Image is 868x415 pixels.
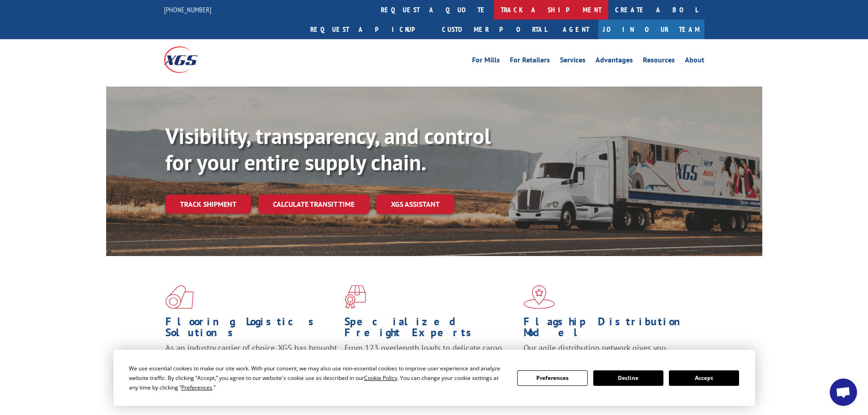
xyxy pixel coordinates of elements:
[164,5,211,14] a: [PHONE_NUMBER]
[510,56,550,67] a: For Retailers
[560,56,586,67] a: Services
[435,20,554,39] a: Customer Portal
[344,316,517,343] h1: Specialized Freight Experts
[685,56,704,67] a: About
[258,195,369,214] a: Calculate transit time
[643,56,675,67] a: Resources
[517,370,587,386] button: Preferences
[344,285,366,309] img: xgs-icon-focused-on-flooring-red
[364,374,397,382] span: Cookie Policy
[165,343,337,375] span: As an industry carrier of choice, XGS has brought innovation and dedication to flooring logistics...
[376,195,454,214] a: XGS ASSISTANT
[524,285,555,309] img: xgs-icon-flagship-distribution-model-red
[303,20,435,39] a: Request a pickup
[598,20,704,39] a: Join Our Team
[165,285,194,309] img: xgs-icon-total-supply-chain-intelligence-red
[596,56,633,67] a: Advantages
[344,343,517,383] p: From 123 overlength loads to delicate cargo, our experienced staff knows the best way to move you...
[165,316,338,343] h1: Flooring Logistics Solutions
[165,122,491,176] b: Visibility, transparency, and control for your entire supply chain.
[129,364,506,392] div: We use essential cookies to make our site work. With your consent, we may also use non-essential ...
[165,195,251,214] a: Track shipment
[524,316,696,343] h1: Flagship Distribution Model
[472,56,500,67] a: For Mills
[830,379,857,406] a: Open chat
[113,350,755,406] div: Cookie Consent Prompt
[593,370,663,386] button: Decline
[181,384,212,391] span: Preferences
[524,343,691,364] span: Our agile distribution network gives you nationwide inventory management on demand.
[554,20,598,39] a: Agent
[669,370,739,386] button: Accept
